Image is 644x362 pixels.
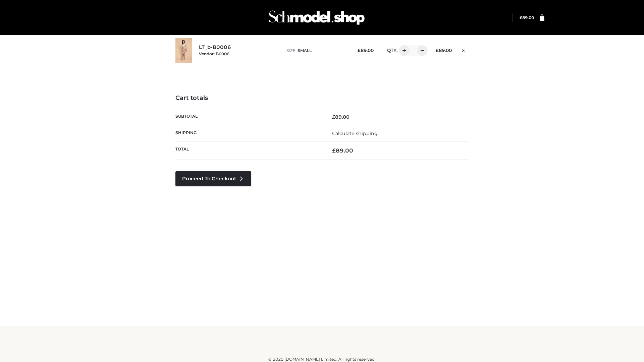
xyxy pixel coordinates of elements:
th: Shipping [175,125,322,141]
h4: Cart totals [175,95,469,102]
a: Proceed to Checkout [175,171,251,186]
img: Schmodel Admin 964 [266,4,367,31]
span: £ [520,15,522,20]
bdi: 89.00 [436,48,452,53]
span: £ [358,48,361,53]
img: LT_b-B0006 - SMALL [175,38,192,63]
p: size : [286,48,347,54]
bdi: 89.00 [520,15,534,20]
a: Calculate shipping [332,130,378,136]
span: £ [436,48,439,53]
th: Subtotal [175,109,322,125]
a: LT_b-B0006 [199,44,231,51]
a: £89.00 [520,15,534,20]
span: SMALL [298,48,312,53]
a: Remove this item [459,45,469,54]
bdi: 89.00 [358,48,374,53]
div: QTY: [380,45,425,56]
small: Vendor: B0006 [199,51,229,56]
bdi: 89.00 [332,147,353,154]
span: £ [332,114,335,120]
span: £ [332,147,336,154]
th: Total [175,142,322,160]
bdi: 89.00 [332,114,350,120]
